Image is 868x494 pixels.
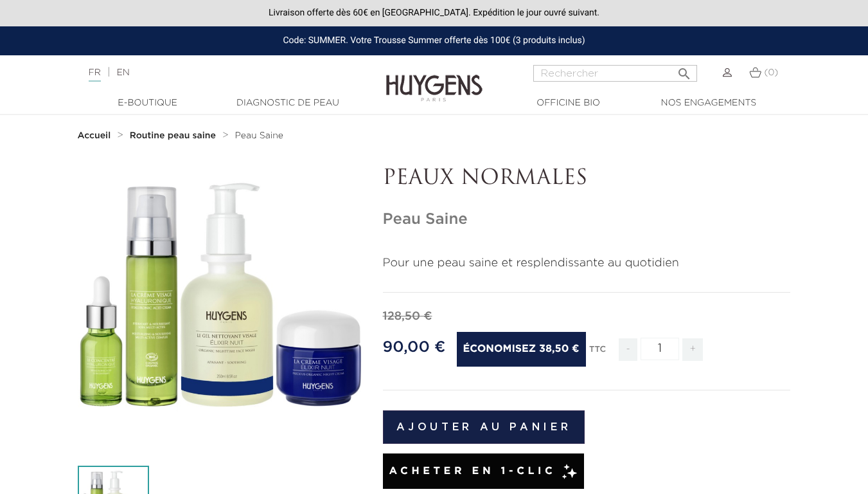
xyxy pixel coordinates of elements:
[383,410,585,444] button: Ajouter au panier
[533,65,697,82] input: Rechercher
[589,336,606,370] div: TTC
[235,131,283,141] a: Peau Saine
[677,62,692,78] i: 
[504,96,633,110] a: Officine Bio
[457,332,586,367] span: Économisez 38,50 €
[130,131,219,141] a: Routine peau saine
[764,68,778,77] span: (0)
[619,338,637,361] span: -
[682,338,703,361] span: +
[235,131,283,140] span: Peau Saine
[386,54,483,104] img: Huygens
[641,338,679,360] input: Quantité
[116,68,129,77] a: EN
[224,96,352,110] a: Diagnostic de peau
[383,340,446,355] span: 90,00 €
[383,167,791,191] p: PEAUX NORMALES
[383,210,791,229] h1: Peau Saine
[383,255,791,272] p: Pour une peau saine et resplendissante au quotidien
[89,68,101,82] a: FR
[78,131,114,141] a: Accueil
[383,311,432,322] span: 128,50 €
[644,96,773,110] a: Nos engagements
[82,65,352,80] div: |
[130,131,216,140] strong: Routine peau saine
[78,131,111,140] strong: Accueil
[84,96,212,110] a: E-Boutique
[673,61,696,78] button: 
